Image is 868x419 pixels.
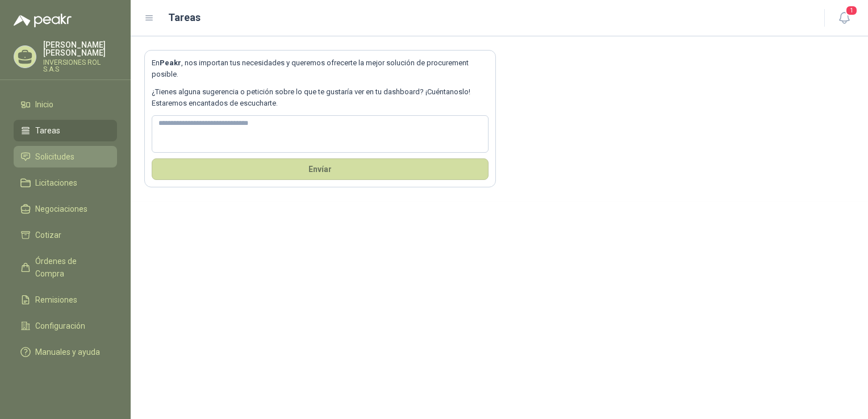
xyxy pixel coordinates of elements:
span: Licitaciones [35,177,77,189]
a: Configuración [14,315,117,337]
span: Manuales y ayuda [35,346,100,358]
a: Tareas [14,120,117,141]
span: Órdenes de Compra [35,255,106,280]
span: Configuración [35,320,85,332]
span: Remisiones [35,294,77,306]
span: 1 [845,5,858,16]
span: Solicitudes [35,150,74,163]
a: Cotizar [14,224,117,246]
img: Logo peakr [14,14,72,27]
button: 1 [834,8,854,28]
a: Solicitudes [14,146,117,167]
p: [PERSON_NAME] [PERSON_NAME] [43,41,117,57]
span: Tareas [35,124,60,137]
a: Negociaciones [14,198,117,220]
button: Envíar [152,158,489,180]
p: INVERSIONES ROL S.A.S [43,59,117,73]
h1: Tareas [168,10,201,26]
a: Inicio [14,94,117,115]
a: Manuales y ayuda [14,341,117,363]
a: Licitaciones [14,172,117,194]
span: Negociaciones [35,203,87,215]
span: Inicio [35,98,53,111]
a: Órdenes de Compra [14,250,117,284]
b: Peakr [160,58,181,67]
p: ¿Tienes alguna sugerencia o petición sobre lo que te gustaría ver en tu dashboard? ¡Cuéntanoslo! ... [152,86,489,110]
p: En , nos importan tus necesidades y queremos ofrecerte la mejor solución de procurement posible. [152,57,489,81]
span: Cotizar [35,229,61,241]
a: Remisiones [14,289,117,311]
